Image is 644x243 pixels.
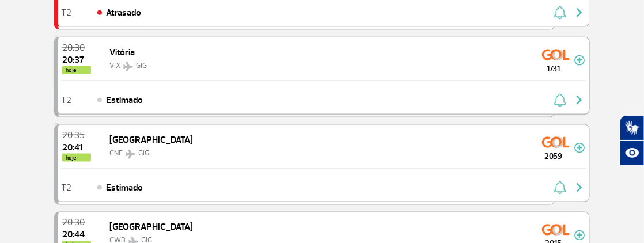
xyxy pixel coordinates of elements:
span: 2025-09-25 20:37:00 [62,55,91,64]
img: seta-direita-painel-voo.svg [573,181,586,195]
span: VIX [109,61,120,70]
img: mais-info-painel-voo.svg [574,143,585,153]
span: hoje [62,66,91,74]
img: seta-direita-painel-voo.svg [573,6,586,20]
span: 2025-09-25 20:35:00 [62,131,91,140]
img: GOL Transportes Aereos [542,45,570,64]
img: sino-painel-voo.svg [554,93,566,107]
span: T2 [61,9,71,17]
span: T2 [61,184,71,192]
span: GIG [136,61,147,70]
button: Abrir recursos assistivos. [620,141,644,166]
span: Estimado [106,181,143,195]
span: 2025-09-25 20:30:00 [62,218,91,227]
span: Atrasado [106,6,141,20]
span: T2 [61,96,71,104]
span: GIG [138,149,149,158]
img: GOL Transportes Aereos [542,133,570,151]
img: seta-direita-painel-voo.svg [573,93,586,107]
span: Vitória [109,47,135,58]
img: GOL Transportes Aereos [542,221,570,239]
span: 1731 [533,63,574,75]
span: [GEOGRAPHIC_DATA] [109,222,193,233]
img: sino-painel-voo.svg [554,6,566,20]
span: 2025-09-25 20:41:00 [62,143,91,152]
span: CNF [109,149,123,158]
button: Abrir tradutor de língua de sinais. [620,115,644,141]
span: 2025-09-25 20:30:00 [62,43,91,52]
span: 2025-09-25 20:44:00 [62,230,91,240]
span: hoje [62,154,91,162]
span: [GEOGRAPHIC_DATA] [109,134,193,146]
div: Plugin de acessibilidade da Hand Talk. [620,115,644,166]
img: mais-info-painel-voo.svg [574,55,585,66]
img: sino-painel-voo.svg [554,181,566,195]
span: Estimado [106,93,143,107]
img: mais-info-painel-voo.svg [574,230,585,241]
span: 2059 [533,150,574,162]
